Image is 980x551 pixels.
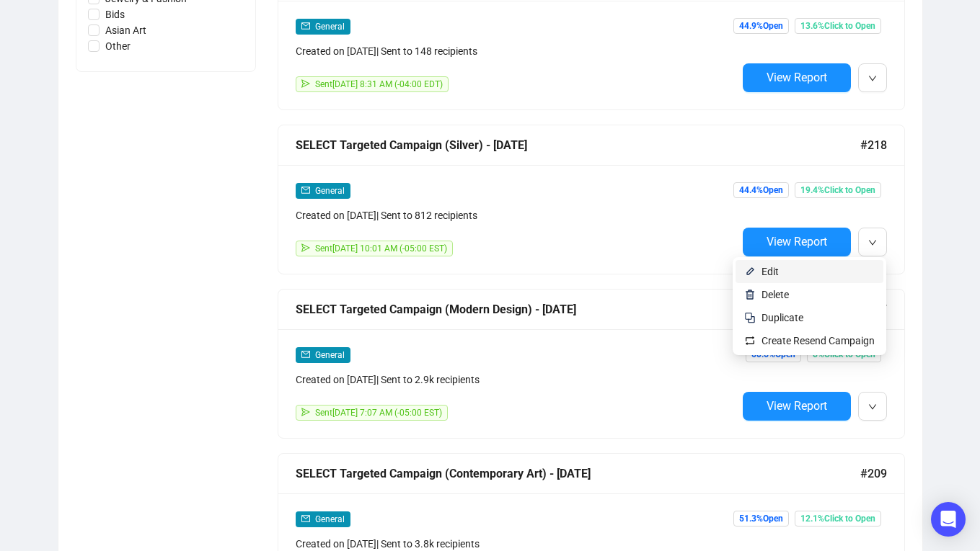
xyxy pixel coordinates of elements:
[744,289,756,300] img: svg+xml;base64,PHN2ZyB4bWxucz0iaHR0cDovL3d3dy53My5vcmcvMjAwMC9zdmciIHhtbG5zOnhsaW5rPSJodHRwOi8vd3...
[315,79,443,89] span: Sent [DATE] 8:31 AM (-04:00 EDT)
[315,243,447,254] span: Sent [DATE] 10:01 AM (-05:00 EST)
[762,312,803,323] span: Duplicate
[315,514,345,524] span: General
[278,125,905,274] a: SELECT Targeted Campaign (Silver) - [DATE]#218mailGeneralCreated on [DATE]| Sent to 812 recipient...
[100,22,152,38] span: Asian Art
[296,300,860,318] div: SELECT Targeted Campaign (Modern Design) - [DATE]
[100,6,131,22] span: Bids
[743,63,851,92] button: View Report
[762,266,779,277] span: Edit
[296,43,737,59] div: Created on [DATE] | Sent to 148 recipients
[301,186,310,194] span: mail
[795,511,881,527] span: 12.1% Click to Open
[301,350,310,359] span: mail
[733,511,789,527] span: 51.3% Open
[301,79,310,88] span: send
[743,228,851,256] button: View Report
[315,22,345,32] span: General
[795,182,881,198] span: 19.4% Click to Open
[296,207,737,223] div: Created on [DATE] | Sent to 812 recipients
[762,289,789,300] span: Delete
[278,289,905,439] a: SELECT Targeted Campaign (Modern Design) - [DATE]#217mailGeneralCreated on [DATE]| Sent to 2.9k r...
[743,392,851,421] button: View Report
[301,243,310,252] span: send
[296,136,860,154] div: SELECT Targeted Campaign (Silver) - [DATE]
[744,266,756,277] img: svg+xml;base64,PHN2ZyB4bWxucz0iaHR0cDovL3d3dy53My5vcmcvMjAwMC9zdmciIHhtbG5zOnhsaW5rPSJodHRwOi8vd3...
[868,403,877,411] span: down
[733,182,789,198] span: 44.4% Open
[767,399,827,413] span: View Report
[296,372,737,388] div: Created on [DATE] | Sent to 2.9k recipients
[100,38,136,54] span: Other
[315,350,345,360] span: General
[301,408,310,416] span: send
[767,71,827,84] span: View Report
[860,136,887,154] span: #218
[296,465,860,483] div: SELECT Targeted Campaign (Contemporary Art) - [DATE]
[767,235,827,248] span: View Report
[762,335,875,346] span: Create Resend Campaign
[301,514,310,523] span: mail
[744,335,756,346] img: retweet.svg
[795,18,881,34] span: 13.6% Click to Open
[315,408,442,418] span: Sent [DATE] 7:07 AM (-05:00 EST)
[868,74,877,83] span: down
[860,465,887,483] span: #209
[931,502,966,537] div: Open Intercom Messenger
[733,18,789,34] span: 44.9% Open
[744,312,756,323] img: svg+xml;base64,PHN2ZyB4bWxucz0iaHR0cDovL3d3dy53My5vcmcvMjAwMC9zdmciIHdpZHRoPSIyNCIgaGVpZ2h0PSIyNC...
[315,186,345,196] span: General
[868,238,877,247] span: down
[301,22,310,30] span: mail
